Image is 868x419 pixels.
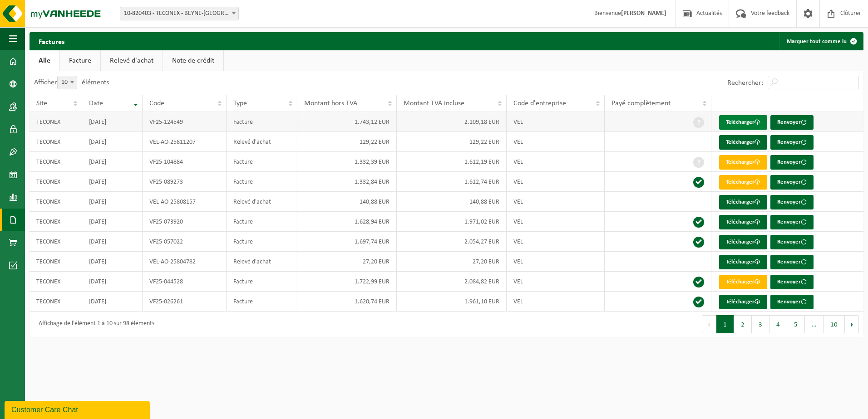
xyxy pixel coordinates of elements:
td: 1.620,74 EUR [297,292,397,312]
td: [DATE] [82,112,143,132]
td: VEL [507,192,605,212]
span: 10 [58,76,77,89]
td: [DATE] [82,152,143,172]
td: VEL [507,152,605,172]
a: Télécharger [719,155,767,170]
label: Rechercher: [727,79,763,87]
td: TECONEX [30,212,82,232]
span: Montant hors TVA [304,100,357,107]
button: Renvoyer [770,195,814,209]
button: Renvoyer [770,255,814,269]
td: TECONEX [30,192,82,212]
td: TECONEX [30,152,82,172]
td: Relevé d'achat [227,132,297,152]
td: 27,20 EUR [297,252,397,272]
td: TECONEX [30,232,82,252]
td: Facture [227,212,297,232]
td: 1.697,74 EUR [297,232,397,252]
span: 10-820403 - TECONEX - BEYNE-HEUSAY [120,7,238,20]
td: VF25-026261 [143,292,227,312]
td: 2.084,82 EUR [397,272,507,292]
a: Facture [60,50,100,71]
td: [DATE] [82,252,143,272]
a: Note de crédit [163,50,223,71]
td: TECONEX [30,132,82,152]
td: VF25-124549 [143,112,227,132]
a: Télécharger [719,235,767,249]
span: Date [89,100,103,107]
td: TECONEX [30,292,82,312]
td: 129,22 EUR [397,132,507,152]
td: 140,88 EUR [297,192,397,212]
td: 1.612,19 EUR [397,152,507,172]
a: Télécharger [719,295,767,309]
td: VEL [507,252,605,272]
td: 140,88 EUR [397,192,507,212]
button: Renvoyer [770,155,814,170]
a: Télécharger [719,115,767,130]
button: 3 [752,315,769,333]
td: 2.109,18 EUR [397,112,507,132]
button: Renvoyer [770,115,814,130]
td: 1.961,10 EUR [397,292,507,312]
td: [DATE] [82,172,143,192]
button: Renvoyer [770,215,814,229]
button: 10 [824,315,845,333]
td: 129,22 EUR [297,132,397,152]
a: Télécharger [719,175,767,190]
td: TECONEX [30,112,82,132]
strong: [PERSON_NAME] [621,10,666,17]
td: 1.722,99 EUR [297,272,397,292]
td: Facture [227,152,297,172]
td: VEL [507,112,605,132]
span: Site [36,100,47,107]
span: Code d'entreprise [513,100,566,107]
button: 4 [769,315,787,333]
td: Relevé d'achat [227,192,297,212]
span: Payé complètement [612,100,671,107]
button: Renvoyer [770,175,814,190]
td: VEL [507,212,605,232]
td: Facture [227,112,297,132]
a: Télécharger [719,255,767,269]
button: Previous [702,315,716,333]
a: Télécharger [719,195,767,209]
td: 1.628,94 EUR [297,212,397,232]
td: [DATE] [82,132,143,152]
a: Alle [30,50,59,71]
button: Renvoyer [770,235,814,249]
td: [DATE] [82,232,143,252]
td: VEL-AO-25808157 [143,192,227,212]
button: Renvoyer [770,295,814,309]
span: Type [233,100,247,107]
td: VEL [507,172,605,192]
label: Afficher éléments [34,79,109,86]
span: Montant TVA incluse [404,100,464,107]
td: VEL [507,272,605,292]
td: [DATE] [82,292,143,312]
a: Télécharger [719,275,767,289]
td: VF25-089273 [143,172,227,192]
button: Renvoyer [770,275,814,289]
td: 1.743,12 EUR [297,112,397,132]
td: 1.332,84 EUR [297,172,397,192]
button: 1 [716,315,734,333]
div: Affichage de l'élément 1 à 10 sur 98 éléments [34,316,154,332]
td: 1.612,74 EUR [397,172,507,192]
button: 2 [734,315,752,333]
span: 10-820403 - TECONEX - BEYNE-HEUSAY [120,7,239,20]
button: Renvoyer [770,135,814,150]
td: Facture [227,232,297,252]
span: 10 [57,76,77,89]
td: Relevé d'achat [227,252,297,272]
td: VEL [507,292,605,312]
td: VEL [507,232,605,252]
td: [DATE] [82,212,143,232]
td: 2.054,27 EUR [397,232,507,252]
iframe: chat widget [5,399,152,419]
td: [DATE] [82,192,143,212]
td: Facture [227,292,297,312]
td: 1.332,39 EUR [297,152,397,172]
span: Code [149,100,164,107]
